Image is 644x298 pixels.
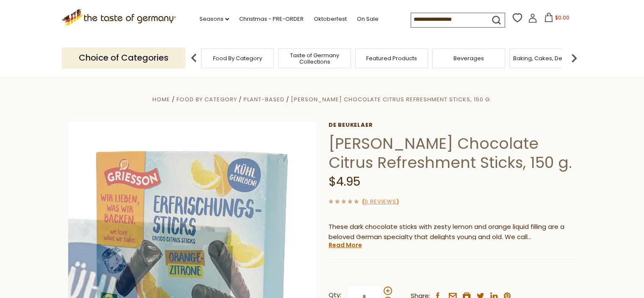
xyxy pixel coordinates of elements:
[177,95,237,103] a: Food By Category
[185,50,202,67] img: previous arrow
[362,198,399,206] span: ( )
[152,95,170,103] a: Home
[243,95,285,103] a: Plant-Based
[513,55,579,61] a: Baking, Cakes, Desserts
[566,50,583,67] img: next arrow
[329,241,362,249] a: Read More
[213,55,262,61] a: Food By Category
[555,14,569,21] span: $0.00
[329,173,360,190] span: $4.95
[453,55,484,61] a: Beverages
[62,47,185,68] p: Choice of Categories
[281,52,348,65] a: Taste of Germany Collections
[539,13,575,25] button: $0.00
[366,55,417,61] a: Featured Products
[357,14,379,24] a: On Sale
[239,14,304,24] a: Christmas - PRE-ORDER
[199,14,229,24] a: Seasons
[291,95,492,103] a: [PERSON_NAME] Chocolate Citrus Refreshment Sticks, 150 g.
[329,134,576,172] h1: [PERSON_NAME] Chocolate Citrus Refreshment Sticks, 150 g.
[314,14,347,24] a: Oktoberfest
[329,222,575,273] span: These dark chocolate sticks with zesty lemon and orange liquid filling are a beloved German speci...
[365,198,396,206] a: 0 Reviews
[329,122,576,128] a: De Beukelaer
